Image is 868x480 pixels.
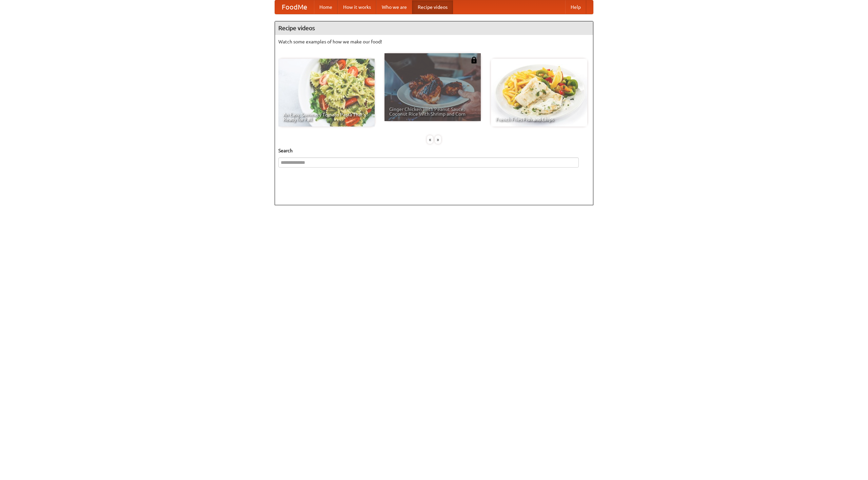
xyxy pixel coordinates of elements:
[496,117,583,122] span: French Fries Fish and Chips
[278,59,375,127] a: An Easy, Summery Tomato Pasta That's Ready for Fall
[471,57,477,63] img: 483408.png
[412,0,453,14] a: Recipe videos
[376,0,412,14] a: Who we are
[278,147,590,154] h5: Search
[491,59,587,127] a: French Fries Fish and Chips
[275,21,593,35] h4: Recipe videos
[275,0,314,14] a: FoodMe
[314,0,338,14] a: Home
[427,135,433,144] div: «
[278,38,590,45] p: Watch some examples of how we make our food!
[565,0,586,14] a: Help
[435,135,441,144] div: »
[283,112,370,122] span: An Easy, Summery Tomato Pasta That's Ready for Fall
[338,0,376,14] a: How it works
